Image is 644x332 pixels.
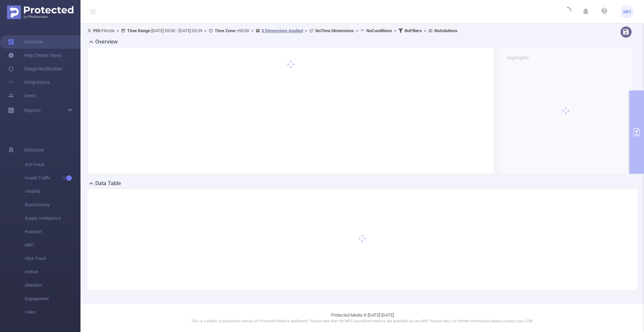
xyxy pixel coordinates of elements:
b: PID: [93,28,101,33]
b: No Filters [405,28,422,33]
a: Help Center (New) [8,49,62,62]
span: Invalid Traffic [25,171,80,185]
p: This is a stable, in production version of Protected Media's dashboard. Please note that the MRC ... [97,319,627,324]
span: Visibility [25,185,80,198]
span: Video [25,306,80,319]
a: Reports [24,104,41,117]
u: 8 Dimensions Applied [262,28,303,33]
img: Protected Media [7,5,73,19]
b: No Conditions [366,28,392,33]
span: Unified [25,265,80,279]
i: icon: loading [563,7,571,16]
span: Engagement [25,292,80,306]
span: Filmzie [DATE] 05:00 - [DATE] 05:59 +00:00 [87,28,458,33]
a: Usage Notification [8,62,63,75]
b: No Time Dimensions [315,28,354,33]
a: Overview [8,35,43,49]
span: Anti-Fraud [25,158,80,171]
span: > [202,28,209,33]
h2: Data Table [95,179,121,187]
i: icon: user [87,29,93,33]
span: > [249,28,256,33]
footer: Protected Media © [DATE]-[DATE] [80,303,644,332]
span: Brand Safety [25,198,80,212]
span: Reports [24,108,41,113]
span: Attention [25,279,80,292]
span: Supply Intelligence [25,212,80,225]
span: Passport [25,225,80,238]
span: > [115,28,121,33]
span: > [303,28,309,33]
h2: Overview [95,38,118,46]
span: > [392,28,398,33]
span: Solutions [24,143,44,157]
b: Time Range: [127,28,151,33]
a: Users [8,89,36,102]
span: > [422,28,428,33]
span: MRC [25,238,80,252]
b: Time Zone: [215,28,236,33]
span: MH [623,5,631,18]
span: > [354,28,360,33]
span: Click Fraud [25,252,80,265]
a: Integrations [8,75,50,89]
b: No Solutions [434,28,458,33]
